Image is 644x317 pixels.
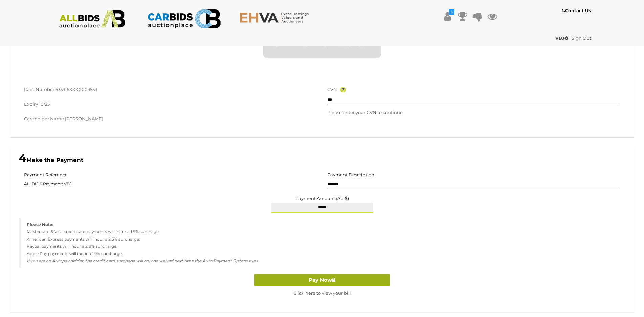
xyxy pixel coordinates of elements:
[295,196,349,201] label: Payment Amount (AU $)
[346,40,370,47] div: 10 / 25
[443,10,453,22] a: $
[327,172,374,177] h5: Payment Description
[19,151,26,165] span: 4
[19,157,83,163] b: Make the Payment
[254,274,390,286] button: Pay Now
[562,7,593,15] a: Contact Us
[572,35,591,41] a: Sign Out
[340,87,346,92] img: Help
[449,9,454,15] i: $
[65,116,103,121] span: [PERSON_NAME]
[24,86,54,93] label: Card Number
[19,218,625,268] blockquote: Mastercard & Visa credit card payments will incur a 1.9% surchage. American Express payments will...
[39,101,50,107] span: 10/25
[239,12,313,23] img: EHVA.com.au
[24,179,317,189] span: ALLBIDS Payment: VBJ
[569,35,571,41] span: |
[555,35,568,41] strong: VBJ
[27,258,259,263] em: If you are an Autopay bidder, the credit card surchage will only be waived next time the Auto Pay...
[327,109,620,116] p: Please enter your CVN to continue.
[562,8,591,13] b: Contact Us
[147,7,221,31] img: CARBIDS.com.au
[55,87,97,92] span: 535316XXXXXX3553
[327,86,337,93] label: CVN
[24,172,68,177] h5: Payment Reference
[555,35,569,41] a: VBJ
[24,115,64,123] label: Cardholder Name
[55,10,129,29] img: ALLBIDS.com.au
[24,100,38,108] label: Expiry
[293,290,351,296] a: Click here to view your bill
[27,222,53,227] strong: Please Note:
